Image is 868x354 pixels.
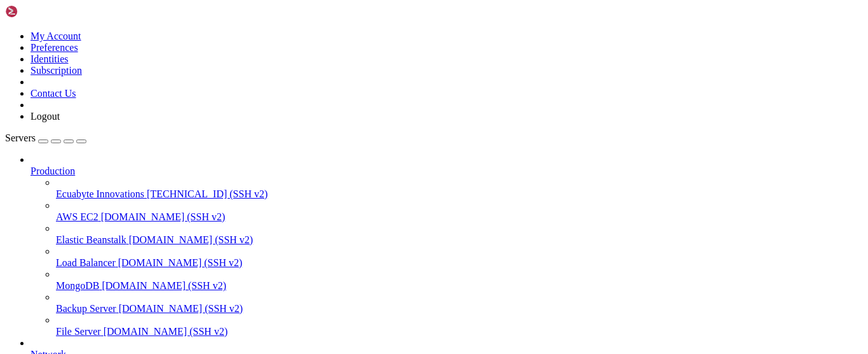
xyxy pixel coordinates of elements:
[102,280,226,291] span: [DOMAIN_NAME] (SSH v2)
[56,177,863,200] li: Ecuabyte Innovations [TECHNICAL_ID] (SSH v2)
[56,234,126,245] span: Elastic Beanstalk
[56,269,863,292] li: MongoDB [DOMAIN_NAME] (SSH v2)
[56,257,863,269] a: Load Balancer [DOMAIN_NAME] (SSH v2)
[56,280,863,292] a: MongoDB [DOMAIN_NAME] (SSH v2)
[56,326,101,337] span: File Server
[56,188,144,199] span: Ecuabyte Innovations
[56,292,863,315] li: Backup Server [DOMAIN_NAME] (SSH v2)
[31,111,60,122] a: Logout
[56,257,116,268] span: Load Balancer
[101,211,226,222] span: [DOMAIN_NAME] (SSH v2)
[56,188,863,200] a: Ecuabyte Innovations [TECHNICAL_ID] (SSH v2)
[56,234,863,246] a: Elastic Beanstalk [DOMAIN_NAME] (SSH v2)
[56,303,116,314] span: Backup Server
[31,65,82,76] a: Subscription
[56,200,863,223] li: AWS EC2 [DOMAIN_NAME] (SSH v2)
[119,303,243,314] span: [DOMAIN_NAME] (SSH v2)
[31,166,863,177] a: Production
[5,132,36,143] span: Servers
[56,223,863,246] li: Elastic Beanstalk [DOMAIN_NAME] (SSH v2)
[31,166,75,176] span: Production
[31,42,78,53] a: Preferences
[56,211,863,223] a: AWS EC2 [DOMAIN_NAME] (SSH v2)
[31,154,863,337] li: Production
[147,188,268,199] span: [TECHNICAL_ID] (SSH v2)
[56,211,98,222] span: AWS EC2
[118,257,243,268] span: [DOMAIN_NAME] (SSH v2)
[56,315,863,337] li: File Server [DOMAIN_NAME] (SSH v2)
[31,53,69,64] a: Identities
[129,234,254,245] span: [DOMAIN_NAME] (SSH v2)
[104,326,228,337] span: [DOMAIN_NAME] (SSH v2)
[56,303,863,315] a: Backup Server [DOMAIN_NAME] (SSH v2)
[5,5,78,18] img: Shellngn
[31,88,76,99] a: Contact Us
[56,280,99,291] span: MongoDB
[56,326,863,337] a: File Server [DOMAIN_NAME] (SSH v2)
[31,31,81,41] a: My Account
[5,132,86,143] a: Servers
[56,246,863,269] li: Load Balancer [DOMAIN_NAME] (SSH v2)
